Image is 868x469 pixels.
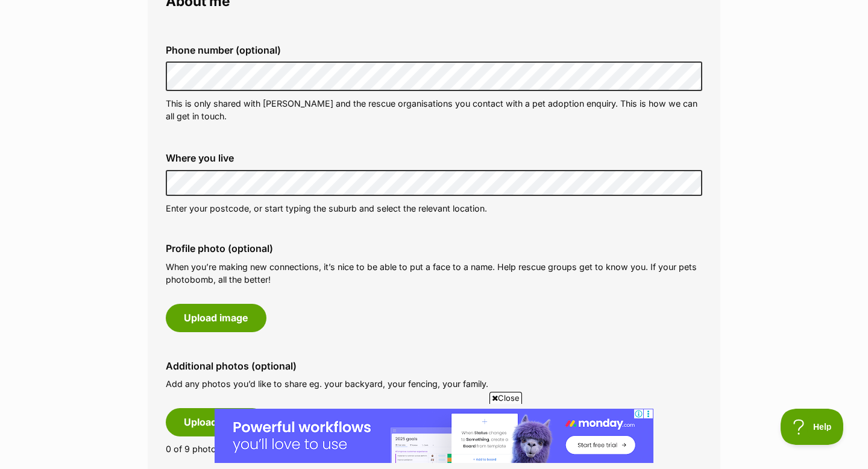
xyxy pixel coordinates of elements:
[166,45,702,55] label: Phone number (optional)
[166,260,702,286] p: When you’re making new connections, it’s nice to be able to put a face to a name. Help rescue gro...
[781,409,844,445] iframe: Help Scout Beacon - Open
[166,304,266,332] button: Upload image
[166,202,702,215] p: Enter your postcode, or start typing the suburb and select the relevant location.
[166,360,702,371] label: Additional photos (optional)
[489,392,522,404] span: Close
[215,409,653,463] iframe: Advertisement
[166,442,702,455] p: 0 of 9 photos uploaded
[166,243,702,254] label: Profile photo (optional)
[166,153,702,163] label: Where you live
[166,408,266,436] button: Upload image
[166,97,702,123] p: This is only shared with [PERSON_NAME] and the rescue organisations you contact with a pet adopti...
[166,377,702,390] p: Add any photos you’d like to share eg. your backyard, your fencing, your family.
